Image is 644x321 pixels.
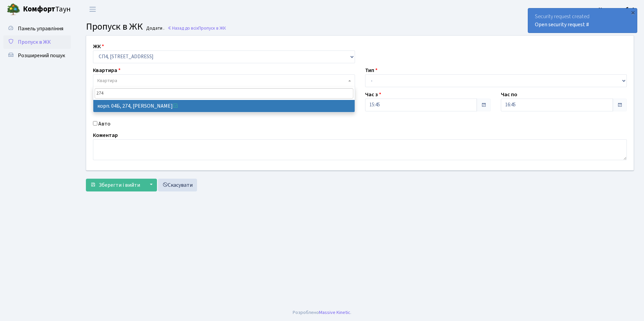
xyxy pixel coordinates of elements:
[3,22,71,35] a: Панель управління
[365,66,378,74] label: Тип
[93,42,104,50] label: ЖК
[145,26,164,31] small: Додати .
[3,35,71,49] a: Пропуск в ЖК
[198,25,226,31] span: Пропуск в ЖК
[630,9,636,16] div: ×
[86,20,143,33] span: Пропуск в ЖК
[93,100,355,112] li: корп. 04Б, 274, [PERSON_NAME]
[501,91,517,99] label: Час по
[18,38,51,46] span: Пропуск в ЖК
[599,5,636,13] a: Консьєрж б. 4.
[84,4,101,15] button: Переключити навігацію
[93,66,121,74] label: Квартира
[93,131,118,139] label: Коментар
[97,77,117,84] span: Квартира
[18,25,63,32] span: Панель управління
[3,49,71,62] a: Розширений пошук
[293,309,351,316] div: Розроблено .
[7,3,20,16] img: logo.png
[599,6,636,13] b: Консьєрж б. 4.
[535,21,589,28] a: Open security request #
[86,179,144,191] button: Зберегти і вийти
[99,181,140,189] span: Зберегти і вийти
[23,4,55,14] b: Комфорт
[528,8,637,33] div: Security request created
[98,120,110,128] label: Авто
[18,52,65,59] span: Розширений пошук
[167,25,226,31] a: Назад до всіхПропуск в ЖК
[158,179,197,191] a: Скасувати
[319,309,350,316] a: Massive Kinetic
[23,4,71,15] span: Таун
[365,91,381,99] label: Час з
